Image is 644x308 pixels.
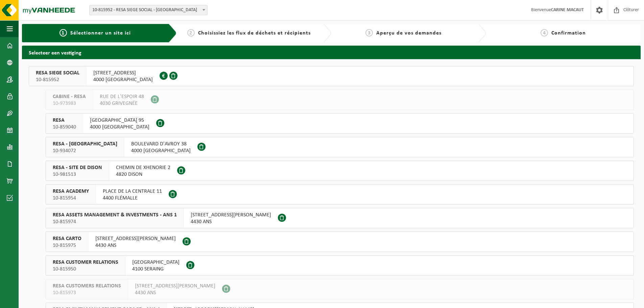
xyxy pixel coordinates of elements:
span: RESA [53,117,76,124]
span: 10-815973 [53,289,121,296]
span: RESA ACADEMY [53,188,89,195]
span: 10-815954 [53,195,89,202]
span: 3 [365,29,373,37]
span: 4430 ANS [95,242,176,249]
span: RESA - [GEOGRAPHIC_DATA] [53,141,117,147]
span: CHEMIN DE XHENORIE 2 [116,164,170,171]
span: 10-815950 [53,266,118,273]
span: 4430 ANS [135,289,215,296]
button: RESA ASSETS MANAGEMENT & INVESTMENTS - ANS 1 10-815974 [STREET_ADDRESS][PERSON_NAME]4430 ANS [46,208,634,228]
button: RESA ACADEMY 10-815954 PLACE DE LA CENTRALE 114400 FLÉMALLE [46,184,634,205]
span: 4100 SERAING [132,266,180,273]
span: 10-981513 [53,171,102,178]
h2: Selecteer een vestiging [22,46,641,59]
span: PLACE DE LA CENTRALE 11 [103,188,162,195]
span: 10-859040 [53,124,76,131]
span: [STREET_ADDRESS] [93,70,153,76]
span: 4820 DISON [116,171,170,178]
span: CABINE - RESA [53,93,86,100]
span: 4430 ANS [191,218,271,225]
span: 10-815952 [36,76,79,83]
span: Choisissiez les flux de déchets et récipients [198,30,311,36]
button: RESA SIEGE SOCIAL 10-815952 [STREET_ADDRESS]4000 [GEOGRAPHIC_DATA] [29,66,634,86]
span: RESA CARTO [53,235,81,242]
span: 10-815975 [53,242,81,249]
span: RESA CUSTOMERS RELATIONS [53,283,121,289]
span: Confirmation [551,30,586,36]
span: 10-934072 [53,147,117,154]
button: RESA - SITE DE DISON 10-981513 CHEMIN DE XHENORIE 24820 DISON [46,161,634,181]
span: 10-815974 [53,218,177,225]
span: 4400 FLÉMALLE [103,195,162,202]
span: 4000 [GEOGRAPHIC_DATA] [93,76,153,83]
span: RESA - SITE DE DISON [53,164,102,171]
button: RESA - [GEOGRAPHIC_DATA] 10-934072 BOULEVARD D'AVROY 384000 [GEOGRAPHIC_DATA] [46,137,634,157]
button: RESA CUSTOMER RELATIONS 10-815950 [GEOGRAPHIC_DATA]4100 SERAING [46,255,634,276]
span: 1 [59,29,67,37]
strong: CARINE MACAUT [551,7,584,13]
span: 10-815952 - RESA SIEGE SOCIAL - LIÈGE [89,5,208,15]
span: 4000 [GEOGRAPHIC_DATA] [90,124,149,131]
span: 4030 GRIVEGNÉE [100,100,144,107]
span: RESA CUSTOMER RELATIONS [53,259,118,266]
span: [STREET_ADDRESS][PERSON_NAME] [135,283,215,289]
button: RESA CARTO 10-815975 [STREET_ADDRESS][PERSON_NAME]4430 ANS [46,232,634,252]
span: RESA ASSETS MANAGEMENT & INVESTMENTS - ANS 1 [53,212,177,218]
span: Sélectionner un site ici [70,30,131,36]
span: 10-815952 - RESA SIEGE SOCIAL - LIÈGE [90,5,207,15]
span: [STREET_ADDRESS][PERSON_NAME] [191,212,271,218]
span: 2 [187,29,195,37]
span: 4 [541,29,548,37]
span: [GEOGRAPHIC_DATA] 95 [90,117,149,124]
button: RESA 10-859040 [GEOGRAPHIC_DATA] 954000 [GEOGRAPHIC_DATA] [46,113,634,134]
span: RESA SIEGE SOCIAL [36,70,79,76]
span: 10-973983 [53,100,86,107]
span: [STREET_ADDRESS][PERSON_NAME] [95,235,176,242]
span: Aperçu de vos demandes [376,30,442,36]
span: RUE DE L'ESPOIR 48 [100,93,144,100]
span: BOULEVARD D'AVROY 38 [131,141,191,147]
span: 4000 [GEOGRAPHIC_DATA] [131,147,191,154]
span: [GEOGRAPHIC_DATA] [132,259,180,266]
